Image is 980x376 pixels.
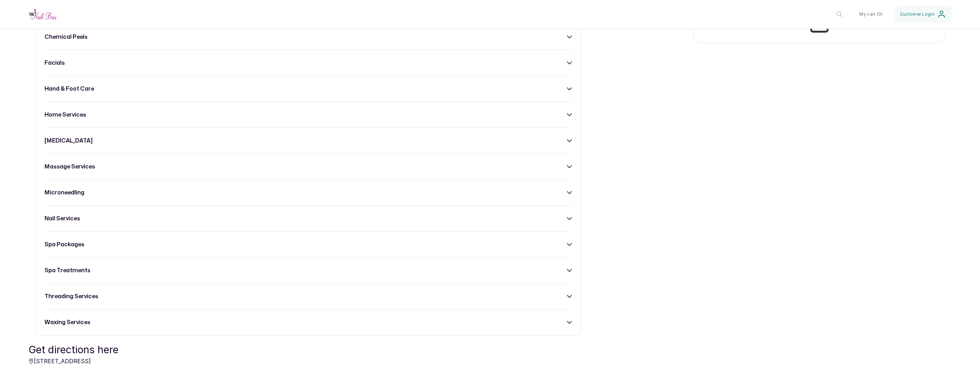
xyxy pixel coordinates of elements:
[45,318,90,327] h3: waxing services
[45,214,80,223] h3: nail services
[45,111,86,119] h3: home services
[45,162,95,171] h3: massage services
[28,343,119,357] p: Get directions here
[45,33,88,41] h3: chemical peels
[900,11,934,17] span: Customer Login
[894,6,952,23] button: Customer Login
[45,292,98,301] h3: threading services
[45,85,94,93] h3: hand & foot care
[854,6,888,23] button: My cart (0)
[45,59,65,67] h3: facials
[45,188,84,197] h3: microneedling
[45,240,84,249] h3: spa packages
[45,266,90,275] h3: spa treatments
[28,8,57,20] img: business logo
[28,357,119,365] p: [STREET_ADDRESS]
[45,136,93,145] h3: [MEDICAL_DATA]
